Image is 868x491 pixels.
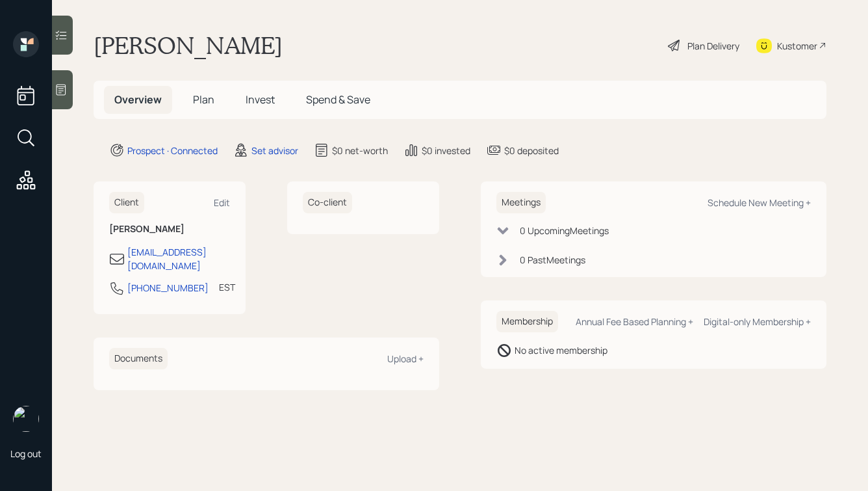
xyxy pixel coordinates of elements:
h6: [PERSON_NAME] [109,224,230,235]
h6: Client [109,192,144,213]
div: Digital-only Membership + [704,315,811,328]
h6: Membership [496,311,558,332]
h6: Co-client [303,192,352,213]
span: Spend & Save [306,92,370,107]
div: Prospect · Connected [127,144,218,157]
div: Plan Delivery [687,39,739,53]
h6: Documents [109,348,168,369]
h1: [PERSON_NAME] [94,31,283,60]
span: Overview [114,92,162,107]
span: Invest [246,92,275,107]
div: Annual Fee Based Planning + [576,315,693,328]
div: $0 invested [422,144,470,157]
img: hunter_neumayer.jpg [13,406,39,432]
div: $0 net-worth [332,144,388,157]
div: [PHONE_NUMBER] [127,281,209,295]
div: Kustomer [777,39,817,53]
span: Plan [193,92,214,107]
div: Schedule New Meeting + [708,196,811,209]
div: Set advisor [251,144,298,157]
div: 0 Upcoming Meeting s [520,224,609,237]
h6: Meetings [496,192,546,213]
div: [EMAIL_ADDRESS][DOMAIN_NAME] [127,245,230,272]
div: No active membership [515,343,607,357]
div: 0 Past Meeting s [520,253,585,267]
div: Upload + [387,352,424,365]
div: EST [219,280,235,294]
div: Log out [10,447,42,460]
div: $0 deposited [504,144,559,157]
div: Edit [214,196,230,209]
